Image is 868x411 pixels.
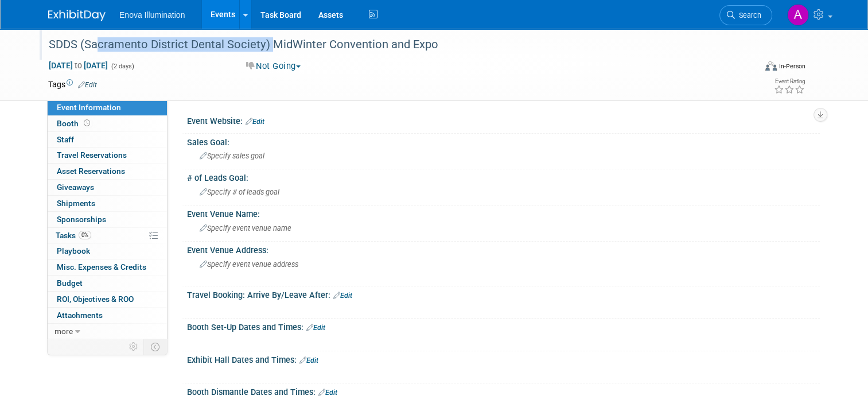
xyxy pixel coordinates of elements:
[48,116,167,131] a: Booth
[719,5,772,25] a: Search
[200,152,264,160] span: Specify sales goal
[774,79,805,84] div: Event Rating
[200,224,291,232] span: Specify event venue name
[187,319,820,334] div: Booth Set-Up Dates and Times:
[246,118,264,126] a: Edit
[306,324,325,332] a: Edit
[242,60,305,72] button: Not Going
[200,188,279,196] span: Specify # of leads goal
[144,339,168,354] td: Toggle Event Tabs
[57,119,92,128] span: Booth
[48,196,167,211] a: Shipments
[48,212,167,227] a: Sponsorships
[57,150,127,160] span: Travel Reservations
[187,286,820,301] div: Travel Booking: Arrive By/Leave After:
[78,81,97,89] a: Edit
[735,11,761,20] span: Search
[694,60,805,77] div: Event Format
[57,262,146,272] span: Misc. Expenses & Credits
[48,148,167,163] a: Travel Reservations
[124,339,144,354] td: Personalize Event Tab Strip
[57,311,103,320] span: Attachments
[48,292,167,307] a: ROI, Objectives & ROO
[187,134,820,148] div: Sales Goal:
[57,278,83,288] span: Budget
[48,243,167,259] a: Playbook
[48,308,167,323] a: Attachments
[57,294,134,304] span: ROI, Objectives & ROO
[48,10,106,21] img: ExhibitDay
[57,215,106,224] span: Sponsorships
[57,183,94,192] span: Giveaways
[48,100,167,115] a: Event Information
[318,389,337,397] a: Edit
[787,4,809,26] img: Andrea Miller
[48,259,167,275] a: Misc. Expenses & Credits
[333,292,352,300] a: Edit
[48,79,97,90] td: Tags
[57,246,90,255] span: Playbook
[299,356,318,365] a: Edit
[48,60,108,71] span: [DATE] [DATE]
[48,180,167,195] a: Giveaways
[779,62,805,71] div: In-Person
[48,228,167,243] a: Tasks0%
[73,61,84,70] span: to
[57,199,95,208] span: Shipments
[187,205,820,220] div: Event Venue Name:
[187,169,820,184] div: # of Leads Goal:
[110,63,134,70] span: (2 days)
[187,113,820,127] div: Event Website:
[57,135,74,144] span: Staff
[48,324,167,339] a: more
[57,166,125,176] span: Asset Reservations
[187,351,820,366] div: Exhibit Hall Dates and Times:
[765,61,777,71] img: Format-Inperson.png
[119,10,185,20] span: Enova Illumination
[56,231,91,240] span: Tasks
[81,119,92,127] span: Booth not reserved yet
[48,132,167,148] a: Staff
[187,383,820,398] div: Booth Dismantle Dates and Times:
[200,260,298,269] span: Specify event venue address
[79,231,91,239] span: 0%
[57,103,121,112] span: Event Information
[48,276,167,291] a: Budget
[187,242,820,256] div: Event Venue Address:
[48,164,167,179] a: Asset Reservations
[45,34,741,55] div: SDDS (Sacramento District Dental Society) MidWinter Convention and Expo
[55,327,73,336] span: more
